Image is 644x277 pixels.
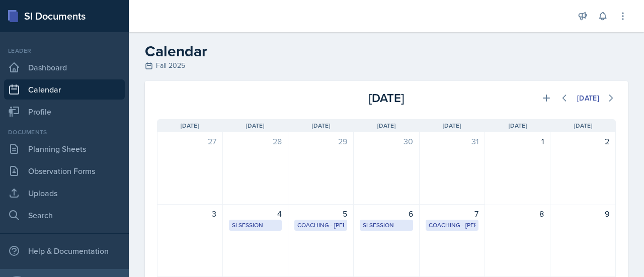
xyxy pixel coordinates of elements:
div: SI Session [363,221,410,230]
span: [DATE] [443,121,461,130]
div: 31 [426,135,478,147]
div: 8 [491,208,544,220]
div: Help & Documentation [4,241,125,261]
span: [DATE] [181,121,199,130]
a: Calendar [4,79,125,100]
div: 2 [556,135,609,147]
span: [DATE] [377,121,395,130]
div: Coaching - [PERSON_NAME] [297,221,344,230]
div: Leader [4,46,125,55]
div: [DATE] [310,89,463,107]
button: [DATE] [571,89,606,107]
a: Profile [4,102,125,122]
div: 6 [360,208,413,220]
div: Fall 2025 [145,60,628,71]
a: Search [4,205,125,225]
h2: Calendar [145,42,628,60]
div: Coaching - [PERSON_NAME] [429,221,475,230]
a: Dashboard [4,57,125,77]
a: Observation Forms [4,161,125,181]
div: 5 [294,208,347,220]
div: 30 [360,135,413,147]
span: [DATE] [246,121,264,130]
div: 27 [164,135,216,147]
div: 3 [164,208,216,220]
div: 7 [426,208,478,220]
span: [DATE] [509,121,527,130]
div: 1 [491,135,544,147]
div: 29 [294,135,347,147]
div: 9 [556,208,609,220]
div: 4 [229,208,282,220]
a: Planning Sheets [4,139,125,159]
div: SI Session [232,221,279,230]
div: [DATE] [577,94,599,102]
span: [DATE] [574,121,592,130]
div: Documents [4,128,125,137]
a: Uploads [4,183,125,203]
span: [DATE] [312,121,330,130]
div: 28 [229,135,282,147]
